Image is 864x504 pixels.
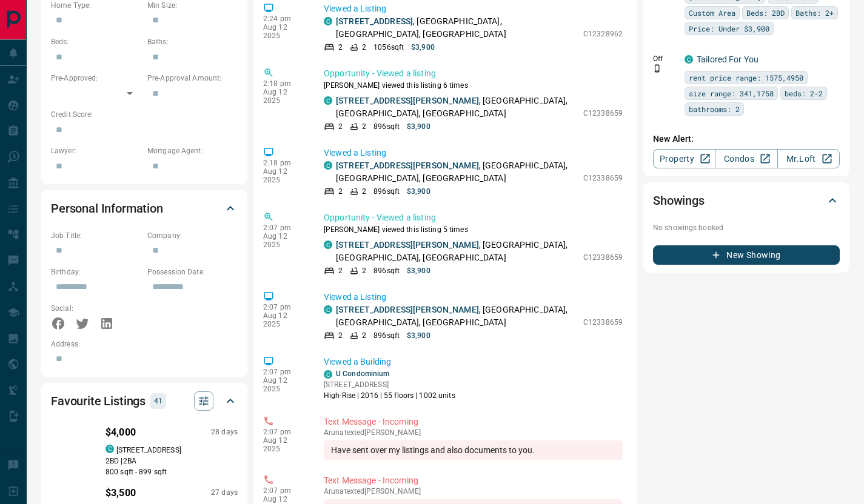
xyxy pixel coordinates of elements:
[105,445,114,453] div: condos.ca
[105,486,136,500] p: $3,500
[336,159,577,185] p: , [GEOGRAPHIC_DATA], [GEOGRAPHIC_DATA], [GEOGRAPHIC_DATA]
[263,167,306,184] p: Aug 12 2025
[653,191,705,210] h2: Showings
[154,394,162,408] p: 41
[51,339,238,350] p: Address:
[336,94,577,120] p: , [GEOGRAPHIC_DATA], [GEOGRAPHIC_DATA], [GEOGRAPHIC_DATA]
[263,303,306,311] p: 2:07 pm
[336,305,479,314] a: [STREET_ADDRESS][PERSON_NAME]
[689,7,735,19] span: Custom Area
[689,71,803,84] span: rent price range: 1575,4950
[324,2,623,15] p: Viewed a Listing
[583,252,623,263] p: C12338659
[147,73,238,84] p: Pre-Approval Amount:
[263,368,306,376] p: 2:07 pm
[336,240,479,250] a: [STREET_ADDRESS][PERSON_NAME]
[51,73,141,84] p: Pre-Approved:
[653,245,840,265] button: New Showing
[324,96,332,105] div: condos.ca
[338,42,343,53] p: 2
[324,428,623,437] p: Aruna texted [PERSON_NAME]
[263,311,306,328] p: Aug 12 2025
[263,88,306,105] p: Aug 12 2025
[373,42,404,53] p: 1056 sqft
[411,42,435,53] p: $3,900
[583,28,623,39] p: C12328962
[583,173,623,184] p: C12338659
[324,370,332,379] div: condos.ca
[51,109,238,120] p: Credit Score:
[407,330,430,341] p: $3,900
[653,222,840,233] p: No showings booked
[336,161,479,170] a: [STREET_ADDRESS][PERSON_NAME]
[51,391,146,411] h2: Favourite Listings
[324,440,623,460] div: Have sent over my listings and also documents to you.
[51,194,238,223] div: Personal Information
[689,22,769,35] span: Price: Under $3,900
[373,265,400,276] p: 896 sqft
[51,303,141,314] p: Social:
[263,376,306,393] p: Aug 12 2025
[263,486,306,495] p: 2:07 pm
[105,456,238,466] p: 2 BD | 2 BA
[324,240,332,249] div: condos.ca
[147,145,238,156] p: Mortgage Agent:
[362,330,366,341] p: 2
[324,224,623,235] p: [PERSON_NAME] viewed this listing 5 times
[147,36,238,47] p: Baths:
[362,121,366,132] p: 2
[147,230,238,241] p: Company:
[324,379,455,390] p: [STREET_ADDRESS]
[324,487,623,496] p: Aruna texted [PERSON_NAME]
[685,55,693,64] div: condos.ca
[324,17,332,25] div: condos.ca
[689,103,740,115] span: bathrooms: 2
[263,79,306,88] p: 2:18 pm
[583,317,623,328] p: C12338659
[373,186,400,197] p: 896 sqft
[324,211,623,224] p: Opportunity - Viewed a listing
[51,267,141,277] p: Birthday:
[324,80,623,91] p: [PERSON_NAME] viewed this listing 6 times
[653,149,715,168] a: Property
[362,42,366,53] p: 2
[324,416,623,428] p: Text Message - Incoming
[211,488,238,498] p: 27 days
[653,133,840,145] p: New Alert:
[116,445,181,456] p: [STREET_ADDRESS]
[51,36,141,47] p: Beds:
[324,291,623,303] p: Viewed a Listing
[777,149,840,168] a: Mr.Loft
[336,370,389,378] a: U Condominium
[336,239,577,264] p: , [GEOGRAPHIC_DATA], [GEOGRAPHIC_DATA], [GEOGRAPHIC_DATA]
[336,15,577,41] p: , [GEOGRAPHIC_DATA], [GEOGRAPHIC_DATA], [GEOGRAPHIC_DATA]
[715,149,777,168] a: Condos
[653,53,677,64] p: Off
[105,466,238,477] p: 800 sqft - 899 sqft
[338,121,343,132] p: 2
[51,230,141,241] p: Job Title:
[362,186,366,197] p: 2
[407,121,430,132] p: $3,900
[324,474,623,487] p: Text Message - Incoming
[785,87,823,99] span: beds: 2-2
[689,87,774,99] span: size range: 341,1758
[583,108,623,119] p: C12338659
[407,186,430,197] p: $3,900
[263,224,306,232] p: 2:07 pm
[263,159,306,167] p: 2:18 pm
[653,64,661,73] svg: Push Notification Only
[263,436,306,453] p: Aug 12 2025
[336,303,577,329] p: , [GEOGRAPHIC_DATA], [GEOGRAPHIC_DATA], [GEOGRAPHIC_DATA]
[324,147,623,159] p: Viewed a Listing
[263,15,306,23] p: 2:24 pm
[324,356,623,368] p: Viewed a Building
[373,121,400,132] p: 896 sqft
[324,67,623,80] p: Opportunity - Viewed a listing
[336,16,413,26] a: [STREET_ADDRESS]
[338,330,343,341] p: 2
[795,7,834,19] span: Baths: 2+
[263,232,306,249] p: Aug 12 2025
[51,145,141,156] p: Lawyer:
[51,199,163,218] h2: Personal Information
